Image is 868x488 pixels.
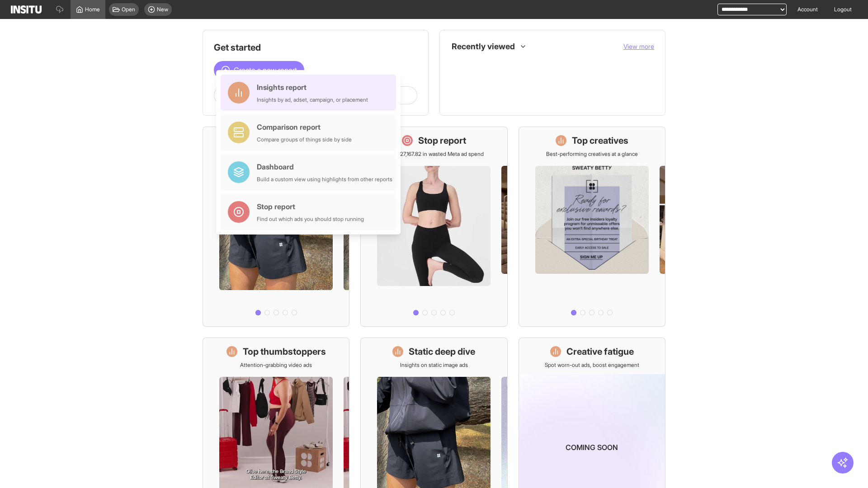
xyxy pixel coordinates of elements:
[257,161,392,172] div: Dashboard
[409,345,475,358] h1: Static deep dive
[234,65,297,75] span: Create a new report
[240,361,312,369] p: Attention-grabbing video ads
[384,150,484,158] p: Save £27,167.82 in wasted Meta ad spend
[11,5,42,14] img: Logo
[85,6,100,13] span: Home
[203,127,349,327] a: What's live nowSee all active ads instantly
[360,127,507,327] a: Stop reportSave £27,167.82 in wasted Meta ad spend
[400,361,468,369] p: Insights on static image ads
[418,134,466,147] h1: Stop report
[243,345,326,358] h1: Top thumbstoppers
[257,96,368,103] div: Insights by ad, adset, campaign, or placement
[214,61,304,79] button: Create a new report
[257,122,352,132] div: Comparison report
[257,216,364,223] div: Find out which ads you should stop running
[257,201,364,212] div: Stop report
[257,176,392,183] div: Build a custom view using highlights from other reports
[157,6,168,13] span: New
[122,6,135,13] span: Open
[623,42,654,51] button: View more
[214,41,417,54] h1: Get started
[572,134,628,147] h1: Top creatives
[623,42,654,50] span: View more
[257,82,368,93] div: Insights report
[519,127,665,327] a: Top creativesBest-performing creatives at a glance
[257,136,352,143] div: Compare groups of things side by side
[546,150,638,158] p: Best-performing creatives at a glance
